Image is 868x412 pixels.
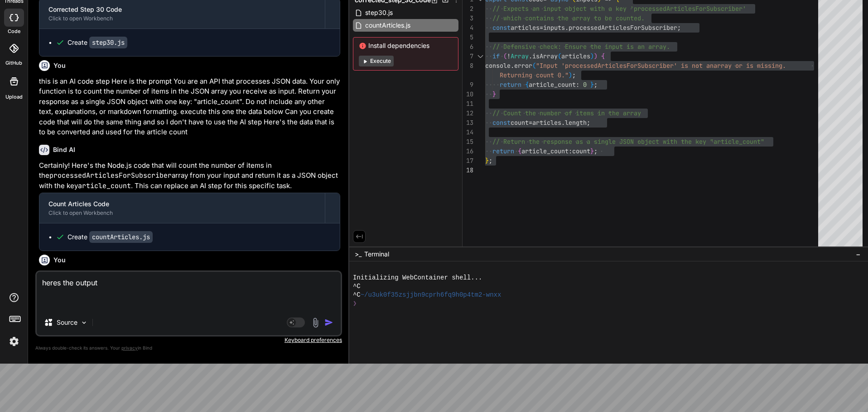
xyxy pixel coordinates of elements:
[511,52,529,60] span: Array
[463,128,473,137] div: 14
[324,318,333,327] img: icon
[89,37,127,48] code: step30.js
[569,24,677,32] span: processedArticlesForSubscriber
[677,24,681,32] span: ;
[353,299,357,308] span: ❯
[39,76,340,137] p: this is an AI code step Here is the prompt You are an API that processes JSON data. Your only fun...
[507,52,511,60] span: !
[364,7,394,18] span: step30.js
[5,93,23,101] label: Upload
[48,199,316,208] div: Count Articles Code
[518,147,521,155] span: {
[521,147,569,155] span: article_count
[576,81,579,89] span: :
[511,24,540,32] span: articles
[514,62,532,70] span: error
[492,24,511,32] span: const
[48,5,316,14] div: Corrected Step 30 Code
[463,4,473,14] div: 2
[353,291,361,299] span: ^C
[500,81,521,89] span: return
[532,52,558,60] span: isArray
[587,118,590,127] span: ;
[594,52,598,60] span: )
[674,5,746,13] span: ticlesForSubscriber'
[569,71,572,79] span: )
[511,118,529,127] span: count
[565,118,587,127] span: length
[463,33,473,42] div: 5
[525,81,529,89] span: {
[500,71,569,79] span: Returning count 0."
[463,109,473,118] div: 12
[463,90,473,99] div: 10
[48,209,316,217] div: Click to open Workbench
[590,147,594,155] span: }
[78,181,131,190] code: article_count
[463,23,473,33] div: 4
[489,156,492,165] span: ;
[89,231,153,243] code: countArticles.js
[569,147,572,155] span: :
[463,99,473,109] div: 11
[39,161,340,191] p: Certainly! Here's the Node.js code that will count the number of items in the array from your inp...
[68,232,153,242] div: Create
[543,24,565,32] span: inputs
[594,81,598,89] span: ;
[364,250,389,259] span: Terminal
[485,156,489,165] span: }
[353,282,361,291] span: ^C
[503,52,507,60] span: (
[714,62,786,70] span: array or is missing.
[37,272,341,310] textarea: heres the output
[540,24,543,32] span: =
[53,256,66,265] h6: You
[359,56,394,66] button: Execute
[463,14,473,23] div: 3
[583,81,587,89] span: 0
[49,171,172,180] code: processedArticlesForSubscriber
[35,336,342,344] p: Keyboard preferences
[474,52,486,61] div: Click to collapse the range.
[463,147,473,156] div: 16
[485,62,511,70] span: console
[561,118,565,127] span: .
[594,147,598,155] span: ;
[53,61,66,70] h6: You
[572,71,576,79] span: ;
[558,52,561,60] span: (
[492,118,511,127] span: const
[35,344,342,352] p: Always double-check its answers. Your in Bind
[463,137,473,147] div: 15
[463,118,473,128] div: 13
[463,42,473,52] div: 6
[463,156,473,166] div: 17
[5,59,22,67] label: GitHub
[53,145,75,154] h6: Bind AI
[536,62,714,70] span: "Input 'processedArticlesForSubscriber' is not an
[68,38,127,47] div: Create
[463,166,473,175] div: 18
[529,52,532,60] span: .
[359,41,453,50] span: Install dependencies
[463,52,473,61] div: 7
[590,52,594,60] span: )
[492,5,674,13] span: // Expects an input object with a key 'processedAr
[601,52,605,60] span: {
[492,52,500,60] span: if
[492,43,670,51] span: // Defensive check: Ensure the input is an array.
[674,137,764,146] span: h the key "article_count"
[463,61,473,71] div: 8
[361,291,502,299] span: ~/u3uk0f35zsjjbn9cprh6fq9h0p4tm2-wnxx
[8,28,20,35] label: code
[121,345,138,350] span: privacy
[492,137,674,146] span: // Return the response as a single JSON object wit
[310,317,321,328] img: attachment
[364,20,411,31] span: countArticles.js
[492,109,641,117] span: // Count the number of items in the array
[492,147,514,155] span: return
[463,80,473,90] div: 9
[57,318,77,327] p: Source
[492,90,496,98] span: }
[532,62,536,70] span: (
